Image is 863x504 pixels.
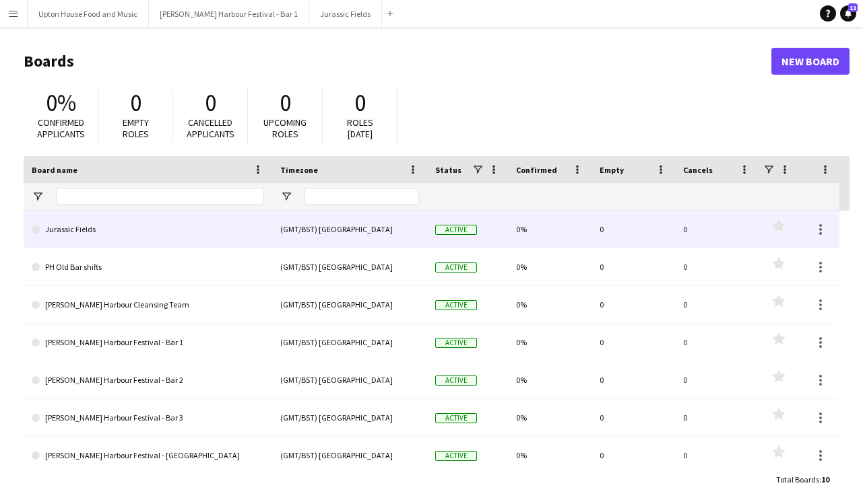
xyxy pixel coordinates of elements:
[508,211,592,248] div: 0%
[272,324,427,361] div: (GMT/BST) [GEOGRAPHIC_DATA]
[305,188,419,205] input: Timezone Filter Input
[435,375,477,386] span: Active
[309,1,382,27] button: Jurassic Fields
[561,22,863,504] iframe: Chat Widget
[205,88,216,118] span: 0
[24,51,771,71] h1: Boards
[37,116,85,140] span: Confirmed applicants
[280,165,318,175] span: Timezone
[32,361,264,399] a: [PERSON_NAME] Harbour Festival - Bar 2
[280,190,292,203] button: Open Filter Menu
[272,399,427,436] div: (GMT/BST) [GEOGRAPHIC_DATA]
[187,116,234,140] span: Cancelled applicants
[435,451,477,461] span: Active
[508,437,592,474] div: 0%
[272,211,427,248] div: (GMT/BST) [GEOGRAPHIC_DATA]
[32,165,77,175] span: Board name
[848,3,858,12] span: 11
[46,88,76,118] span: 0%
[435,165,461,175] span: Status
[347,116,373,140] span: Roles [DATE]
[32,211,264,248] a: Jurassic Fields
[840,5,856,22] a: 11
[280,88,291,118] span: 0
[435,338,477,348] span: Active
[272,248,427,285] div: (GMT/BST) [GEOGRAPHIC_DATA]
[272,286,427,323] div: (GMT/BST) [GEOGRAPHIC_DATA]
[32,324,264,361] a: [PERSON_NAME] Harbour Festival - Bar 1
[435,413,477,423] span: Active
[263,116,307,140] span: Upcoming roles
[32,399,264,437] a: [PERSON_NAME] Harbour Festival - Bar 3
[56,188,264,205] input: Board name Filter Input
[32,190,44,203] button: Open Filter Menu
[130,88,141,118] span: 0
[435,225,477,235] span: Active
[149,1,309,27] button: [PERSON_NAME] Harbour Festival - Bar 1
[508,399,592,436] div: 0%
[435,300,477,310] span: Active
[508,361,592,398] div: 0%
[32,248,264,286] a: PH Old Bar shifts
[32,437,264,474] a: [PERSON_NAME] Harbour Festival - [GEOGRAPHIC_DATA]
[435,262,477,273] span: Active
[272,361,427,398] div: (GMT/BST) [GEOGRAPHIC_DATA]
[516,165,557,175] span: Confirmed
[354,88,366,118] span: 0
[32,286,264,324] a: [PERSON_NAME] Harbour Cleansing Team
[123,116,149,140] span: Empty roles
[508,324,592,361] div: 0%
[28,1,149,27] button: Upton House Food and Music
[508,286,592,323] div: 0%
[508,248,592,285] div: 0%
[272,437,427,474] div: (GMT/BST) [GEOGRAPHIC_DATA]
